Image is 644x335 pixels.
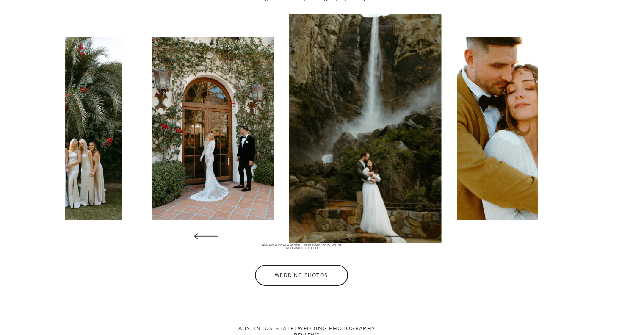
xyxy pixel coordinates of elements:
img: Bride has a first look with her groom and shows off her beautiful long sleeve gown [152,37,274,220]
img: Bride and Groom cuddling against each other [457,37,579,220]
nav: Austin [US_STATE] Wedding photography reviews [228,325,386,332]
a: Wedding Photos [262,272,341,279]
img: Groom holding his bride from behind and kissing her head with a stunning waterfall in the backgro... [289,14,442,243]
nav: Wedding Photography in [GEOGRAPHIC_DATA] [GEOGRAPHIC_DATA] [255,243,348,249]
